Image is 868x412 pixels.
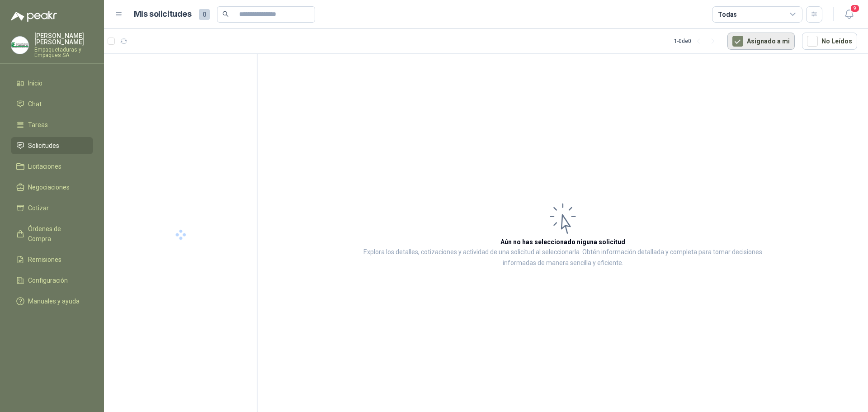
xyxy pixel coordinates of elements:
[28,275,68,285] span: Configuración
[11,158,93,175] a: Licitaciones
[841,6,857,23] button: 9
[850,4,860,13] span: 9
[28,296,80,306] span: Manuales y ayuda
[11,251,93,268] a: Remisiones
[802,33,857,50] button: No Leídos
[11,95,93,113] a: Chat
[28,182,70,192] span: Negociaciones
[11,293,93,310] a: Manuales y ayuda
[348,247,778,269] p: Explora los detalles, cotizaciones y actividad de una solicitud al seleccionarla. Obtén informaci...
[28,120,48,130] span: Tareas
[11,179,93,196] a: Negociaciones
[28,224,85,244] span: Órdenes de Compra
[134,8,192,21] h1: Mis solicitudes
[11,220,93,247] a: Órdenes de Compra
[28,203,49,213] span: Cotizar
[727,33,795,50] button: Asignado a mi
[28,161,61,171] span: Licitaciones
[28,78,42,88] span: Inicio
[199,9,210,20] span: 0
[34,33,93,45] p: [PERSON_NAME] [PERSON_NAME]
[28,255,61,265] span: Remisiones
[222,11,229,17] span: search
[34,47,93,58] p: Empaquetaduras y Empaques SA
[28,141,59,151] span: Solicitudes
[11,75,93,92] a: Inicio
[11,11,57,22] img: Logo peakr
[11,272,93,289] a: Configuración
[718,9,737,19] div: Todas
[11,137,93,154] a: Solicitudes
[11,37,28,54] img: Company Logo
[11,116,93,133] a: Tareas
[674,34,720,48] div: 1 - 0 de 0
[11,199,93,217] a: Cotizar
[28,99,42,109] span: Chat
[500,237,625,247] h3: Aún no has seleccionado niguna solicitud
